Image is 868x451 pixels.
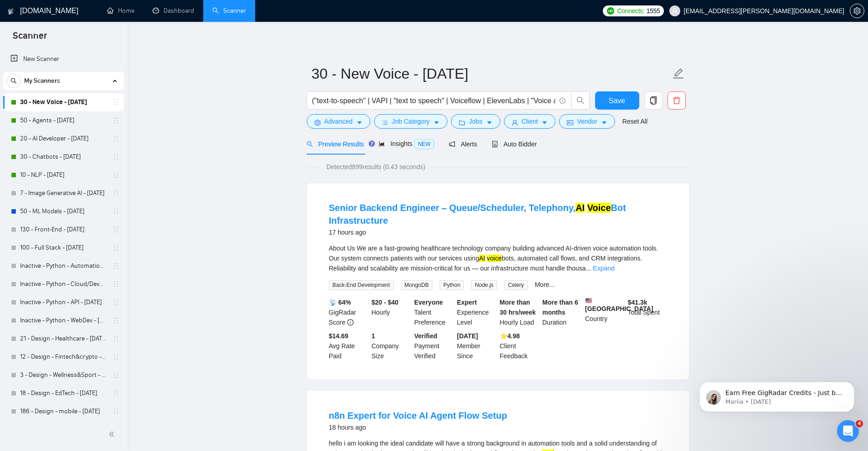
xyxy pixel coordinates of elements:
img: 🇺🇸 [586,297,592,304]
span: ... [586,265,591,272]
span: Back-End Development [329,280,394,290]
input: Search Freelance Jobs... [312,95,555,106]
span: 4 [856,420,863,427]
button: userClientcaret-down [504,114,556,129]
iframe: Intercom notifications message [686,363,868,426]
span: Scanner [5,29,54,48]
b: More than 6 months [542,299,578,316]
a: 50 - Agents - [DATE] [20,111,107,130]
a: Expand [593,265,614,272]
a: 20 - AI Developer - [DATE] [20,130,107,148]
button: barsJob Categorycaret-down [374,114,447,129]
span: caret-down [486,119,493,126]
input: Scanner name... [312,62,671,85]
span: holder [112,262,119,270]
a: 10 - NLP - [DATE] [20,166,107,184]
span: robot [492,141,498,147]
span: info-circle [347,319,354,326]
span: caret-down [601,119,607,126]
span: Python [440,280,464,290]
span: holder [112,190,119,197]
a: 100 - Full Stack - [DATE] [20,239,107,257]
span: copy [645,96,662,105]
span: My Scanners [24,72,60,90]
div: Company Size [370,331,412,361]
a: Inactive - Python - WebDev - [DATE] [20,311,107,330]
div: Experience Level [455,297,498,327]
a: Reset All [622,116,647,126]
button: settingAdvancedcaret-down [307,114,370,129]
span: holder [112,299,119,306]
a: 18 - Design - EdTech - [DATE] [20,384,107,402]
b: $14.69 [329,332,349,340]
a: Senior Backend Engineer – Queue/Scheduler, Telephony,AI VoiceBot Infrastructure [329,203,626,225]
button: copy [644,91,663,110]
a: Inactive - Python - Automation - [DATE] [20,257,107,275]
span: folder [459,119,465,126]
span: Insights [379,140,434,147]
span: holder [112,371,119,379]
span: setting [850,7,864,15]
mark: Voice [587,203,611,213]
b: $20 - $40 [371,299,398,306]
a: 12 - Design - Fintech&crypto - [DATE] [20,348,107,366]
a: New Scanner [10,50,117,68]
span: holder [112,408,119,415]
li: New Scanner [3,50,124,68]
div: Total Spent [626,297,669,327]
b: [DATE] [457,332,478,340]
span: delete [668,96,685,105]
span: search [572,96,589,105]
span: Auto Bidder [492,140,537,148]
div: Duration [540,297,583,327]
a: 3 - Design - Wellness&Sport - [DATE] [20,366,107,384]
div: GigRadar Score [327,297,370,327]
span: holder [112,171,119,179]
div: Hourly [370,297,412,327]
div: About Us We are a fast-growing healthcare technology company building advanced AI-driven voice au... [329,243,667,273]
mark: AI [479,255,485,262]
span: user [512,119,518,126]
span: holder [112,226,119,233]
b: [GEOGRAPHIC_DATA] [585,297,653,312]
a: n8n Expert for Voice AI Agent Flow Setup [329,411,508,421]
button: idcardVendorcaret-down [559,114,615,129]
button: search [571,91,590,110]
span: holder [112,244,119,251]
a: More... [535,281,555,288]
mark: AI [575,203,585,213]
span: Vendor [577,116,597,126]
a: 50 - ML Models - [DATE] [20,202,107,220]
span: holder [112,317,119,324]
span: Save [609,95,625,106]
b: 1 [371,332,375,340]
a: 21 - Design - Healthcare - [DATE] [20,330,107,348]
b: $ 41.3k [628,299,647,306]
div: Avg Rate Paid [327,331,370,361]
span: Preview Results [307,140,364,148]
a: 30 - Chatbots - [DATE] [20,148,107,166]
span: holder [112,281,119,288]
span: holder [112,153,119,160]
button: setting [850,4,864,18]
div: 18 hours ago [329,422,508,433]
div: Country [583,297,626,327]
b: Verified [414,332,437,340]
b: 📡 64% [329,299,351,306]
span: holder [112,335,119,342]
div: Hourly Load [498,297,541,327]
span: NEW [414,139,434,149]
a: 130 - Front-End - [DATE] [20,220,107,239]
span: holder [112,390,119,397]
span: idcard [567,119,573,126]
span: Advanced [324,116,353,126]
div: Payment Verified [412,331,455,361]
span: caret-down [541,119,548,126]
span: holder [112,208,119,215]
div: Client Feedback [498,331,541,361]
b: More than 30 hrs/week [500,299,536,316]
span: edit [673,68,684,80]
span: holder [112,117,119,124]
